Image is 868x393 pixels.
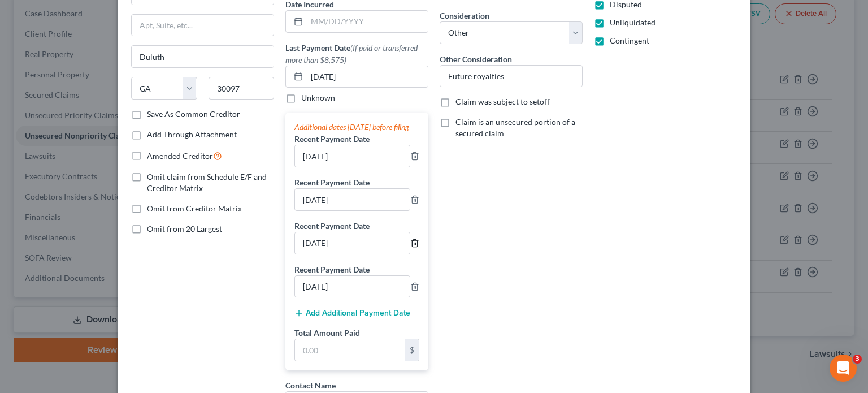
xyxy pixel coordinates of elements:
div: $ [405,339,419,361]
span: Claim was subject to setoff [455,97,550,106]
label: Recent Payment Date [294,264,370,275]
input: Specify... [440,66,582,87]
input: -- [295,145,410,167]
label: Contact Name [285,379,336,391]
button: Add Additional Payment Date [294,309,410,318]
span: Unliquidated [610,18,656,27]
input: -- [295,276,410,297]
input: Enter zip... [209,77,275,100]
span: Claim is an unsecured portion of a secured claim [455,117,575,138]
input: Enter city... [132,46,274,67]
input: MM/DD/YYYY [307,11,428,32]
div: Additional dates [DATE] before filing [294,122,419,133]
input: MM/DD/YYYY [307,66,428,88]
span: Omit from Creditor Matrix [147,204,242,213]
label: Unknown [301,92,335,103]
label: Recent Payment Date [294,176,370,188]
span: (If paid or transferred more than $8,575) [285,43,418,64]
span: 3 [853,355,862,364]
label: Recent Payment Date [294,220,370,232]
span: Omit from 20 Largest [147,224,222,234]
input: -- [295,189,410,210]
iframe: Intercom live chat [830,355,857,382]
label: Last Payment Date [285,42,428,66]
label: Recent Payment Date [294,133,370,145]
label: Total Amount Paid [294,327,360,339]
span: Contingent [610,36,649,45]
label: Save As Common Creditor [147,109,240,120]
input: -- [295,232,410,254]
label: Add Through Attachment [147,129,237,140]
input: Apt, Suite, etc... [132,15,274,36]
label: Other Consideration [440,53,512,65]
span: Amended Creditor [147,151,213,161]
label: Consideration [440,10,489,21]
input: 0.00 [295,339,405,361]
span: Omit claim from Schedule E/F and Creditor Matrix [147,172,267,193]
